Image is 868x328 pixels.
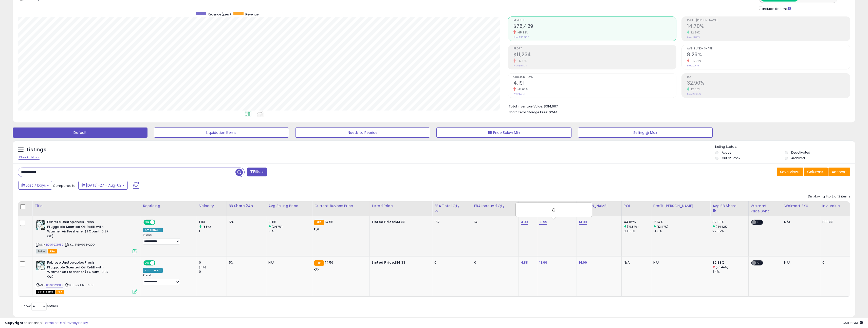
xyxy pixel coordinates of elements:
a: Privacy Policy [66,320,88,325]
div: Preset: [143,233,193,245]
span: Profit [PERSON_NAME] [687,19,850,22]
h2: 8.26% [687,52,850,59]
small: -15.92% [516,31,528,34]
div: N/A [268,260,308,265]
small: 12.06% [689,87,700,91]
div: Include Returns [755,6,797,11]
a: 13.99 [539,220,547,225]
span: Show: entries [22,304,58,308]
small: (15.87%) [627,225,639,229]
div: Walmart SKU [784,203,818,209]
div: Inv. value [822,203,848,209]
span: Revenue [245,12,258,16]
div: 13.86 [268,220,312,224]
small: FBA [314,220,324,225]
div: 44.82% [624,220,651,224]
label: Deactivated [791,150,810,155]
div: Amazon AI * [143,268,163,273]
button: Columns [804,168,828,176]
a: Terms of Use [43,320,65,325]
div: Avg BB Share [712,203,746,209]
div: 167 [434,220,468,224]
div: 32.83% [712,220,748,224]
div: Avg Selling Price [268,203,310,209]
a: B00PBGPJFE [46,243,63,247]
div: N/A [653,260,707,265]
div: ASIN: [36,220,137,253]
b: Febreze Unstopables Fresh Pluggable Scented Oil Refill with Warmer Air Freshener (1 Count, 0.87 Oz) [47,260,109,280]
h5: Listings [27,146,46,153]
b: Total Inventory Value: [509,104,543,108]
div: 5% [229,220,262,224]
div: Velocity [199,203,224,209]
a: 14.99 [579,260,587,265]
small: Prev: $90,905 [513,36,529,39]
small: (0%) [199,265,206,269]
h2: $76,429 [513,23,676,30]
div: N/A [784,260,816,265]
button: Liquidation Items [154,127,289,138]
h2: $11,234 [513,52,676,59]
button: Filters [247,168,267,176]
div: Repricing [143,203,195,209]
label: Active [722,150,731,155]
button: Default [13,127,147,138]
span: Revenue [513,19,676,22]
span: All listings that are currently out of stock and unavailable for purchase on Amazon [36,290,55,294]
b: Listed Price: [372,220,395,224]
span: | SKU: TVB-998-200 [64,243,95,247]
div: 1.83 [199,220,226,224]
span: Compared to: [53,183,76,188]
span: OFF [155,220,163,225]
span: OFF [756,220,764,225]
small: (83%) [202,225,211,229]
div: Profit [PERSON_NAME] [653,203,708,209]
p: Listing States: [715,144,855,149]
button: Actions [828,168,850,176]
small: 12.39% [689,31,700,34]
div: 32.83% [712,260,748,265]
div: N/A [624,260,647,265]
div: 0 [474,260,515,265]
h2: 32.90% [687,80,850,87]
span: All listings currently available for purchase on Amazon [36,249,47,253]
span: Ordered Items [513,76,676,79]
div: ASIN: [36,260,137,293]
span: [DATE]-27 - Aug-02 [86,183,121,188]
div: FBA inbound Qty [474,203,516,209]
span: ON [144,261,150,265]
small: FBA [314,260,324,266]
img: 519z5JYu1EL._SL40_.jpg [36,220,46,230]
span: FBA [56,290,64,294]
div: Title [34,203,139,209]
span: Profit [513,47,676,50]
small: (2.67%) [272,225,283,229]
span: 14.56 [325,260,334,265]
button: Needs to Reprice [295,127,430,138]
span: 2025-08-10 21:33 GMT [842,320,863,325]
div: 0 [434,260,468,265]
span: OFF [756,261,764,265]
div: 0 [822,260,846,265]
div: ROI [624,203,649,209]
div: Displaying 1 to 2 of 2 items [808,194,850,199]
b: Febreze Unstopables Fresh Pluggable Scented Oil Refill with Warmer Air Freshener (1 Count, 0.87 Oz) [47,220,109,240]
div: 16.14% [653,220,710,224]
a: 13.99 [539,260,547,265]
div: Walmart Price Sync [751,203,772,214]
span: $244 [549,110,558,115]
div: Amazon AI * [143,228,163,232]
small: Avg BB Share. [712,209,715,213]
div: 5% [229,260,262,265]
button: BB Price Below Min [436,127,571,138]
span: Avg. Buybox Share [687,47,850,50]
div: $14.33 [372,260,428,265]
small: (12.87%) [657,225,668,229]
span: Last 7 Days [26,183,46,188]
span: | SKU: EG-FJ7L-SJ3J [64,283,94,287]
label: Out of Stock [722,156,740,160]
button: Last 7 Days [18,181,52,190]
b: Listed Price: [372,260,395,265]
div: Listed Price [372,203,430,209]
button: [DATE]-27 - Aug-02 [78,181,128,190]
